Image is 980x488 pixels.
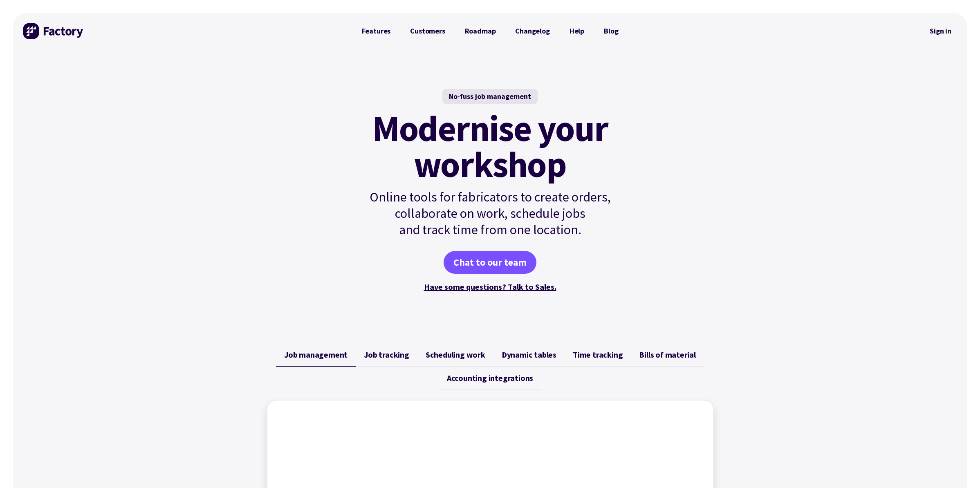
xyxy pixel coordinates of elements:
a: Have some questions? Talk to Sales. [424,282,556,292]
nav: Secondary Navigation [924,22,957,40]
a: Features [352,23,401,39]
span: Job management [284,350,348,360]
span: Dynamic tables [502,350,556,360]
nav: Primary Navigation [352,23,628,39]
a: Help [560,23,594,39]
span: Bills of material [639,350,696,360]
a: Roadmap [455,23,506,39]
mark: Modernise your workshop [372,110,608,182]
span: Accounting integrations [447,373,533,383]
a: Chat to our team [444,251,536,274]
a: Changelog [505,23,559,39]
p: Online tools for fabricators to create orders, collaborate on work, schedule jobs and track time ... [352,189,628,238]
a: Blog [594,23,628,39]
a: Customers [400,23,455,39]
span: Time tracking [573,350,623,360]
span: Scheduling work [426,350,485,360]
a: Sign in [924,22,957,40]
span: Job tracking [364,350,409,360]
div: No-fuss job management [442,89,538,104]
img: Factory [23,23,84,39]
